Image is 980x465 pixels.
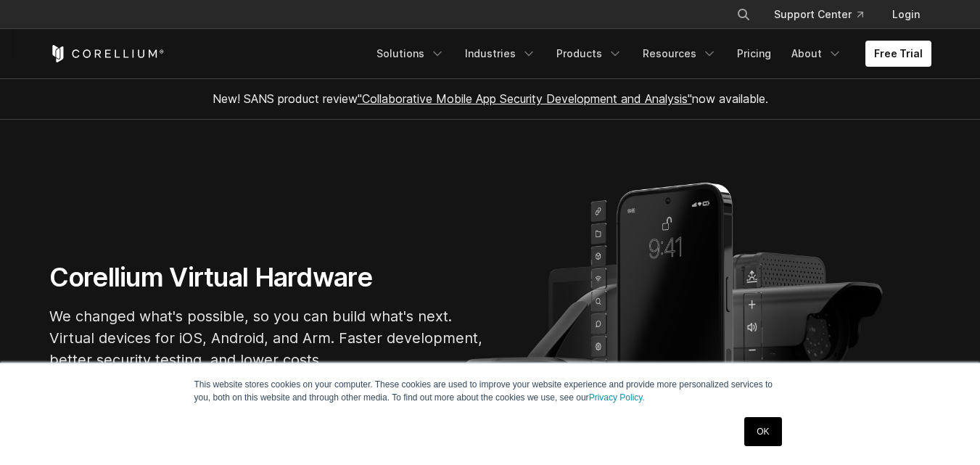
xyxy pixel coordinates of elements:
p: We changed what's possible, so you can build what's next. Virtual devices for iOS, Android, and A... [49,305,485,371]
a: Login [881,1,931,28]
span: New! SANS product review now available. [213,91,768,106]
p: This website stores cookies on your computer. These cookies are used to improve your website expe... [194,378,786,404]
a: Solutions [368,41,453,67]
div: Navigation Menu [719,1,931,28]
a: Support Center [762,1,875,28]
div: Navigation Menu [368,41,931,67]
a: Industries [456,41,545,67]
a: Corellium Home [49,45,165,62]
a: Products [548,41,631,67]
a: "Collaborative Mobile App Security Development and Analysis" [358,91,692,106]
a: Privacy Policy. [589,392,645,403]
button: Search [730,1,757,28]
a: Free Trial [865,41,931,67]
a: Resources [634,41,725,67]
h1: Corellium Virtual Hardware [49,261,485,294]
a: About [783,41,851,67]
a: Pricing [728,41,780,67]
a: OK [744,417,781,446]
